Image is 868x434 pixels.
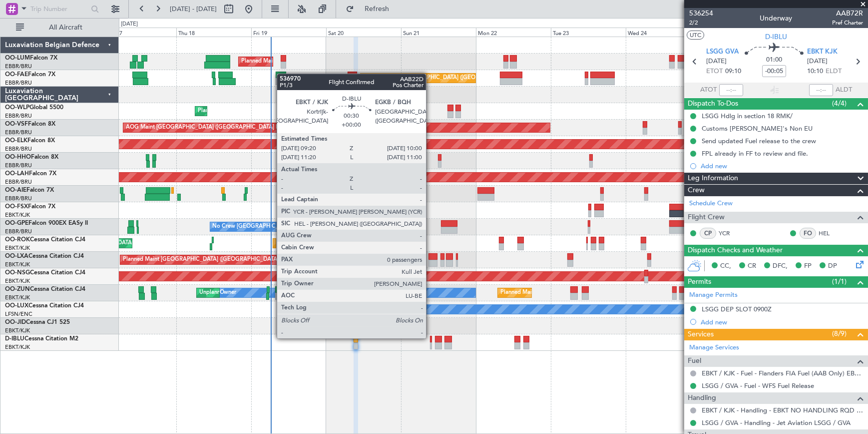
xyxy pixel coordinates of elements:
[766,55,782,65] span: 01:00
[121,20,138,29] div: [DATE]
[356,6,398,13] span: Refresh
[5,187,26,193] span: OO-AIE
[701,162,863,170] div: Add new
[700,85,717,95] span: ATOT
[476,28,551,37] div: Mon 22
[5,105,29,111] span: OO-WLP
[5,228,32,235] a: EBBR/BRU
[688,276,711,288] span: Permits
[123,252,280,267] div: Planned Maint [GEOGRAPHIC_DATA] ([GEOGRAPHIC_DATA])
[688,173,738,184] span: Leg Information
[5,294,30,301] a: EBKT/KJK
[220,285,237,300] div: Owner
[198,104,250,119] div: Planned Maint Liege
[689,290,738,300] a: Manage Permits
[702,124,813,133] div: Customs [PERSON_NAME]'s Non EU
[5,327,30,334] a: EBKT/KJK
[807,57,828,67] span: [DATE]
[5,138,55,144] a: OO-ELKFalcon 8X
[5,55,30,61] span: OO-LUM
[326,28,401,37] div: Sat 20
[748,261,756,271] span: CR
[702,369,863,377] a: EBKT / KJK - Fuel - Flanders FIA Fuel (AAB Only) EBKT / KJK
[773,261,788,271] span: DFC,
[689,19,713,27] span: 2/2
[688,355,701,367] span: Fuel
[5,319,70,325] a: OO-JIDCessna CJ1 525
[5,220,28,226] span: OO-GPE
[5,178,32,186] a: EBBR/BRU
[5,237,30,243] span: OO-ROK
[800,228,816,239] div: FO
[5,211,30,219] a: EBKT/KJK
[5,204,55,210] a: OO-FSXFalcon 7X
[765,32,787,42] span: D-IBLU
[5,121,28,127] span: OO-VSF
[26,24,105,31] span: All Aircraft
[5,220,88,226] a: OO-GPEFalcon 900EX EASy II
[832,276,847,287] span: (1/1)
[702,418,851,427] a: LSGG / GVA - Handling - Jet Aviation LSGG / GVA
[760,14,793,24] div: Underway
[688,98,738,110] span: Dispatch To-Dos
[832,328,847,339] span: (8/9)
[702,406,863,414] a: EBKT / KJK - Handling - EBKT NO HANDLING RQD FOR CJ
[689,199,733,209] a: Schedule Crew
[241,54,422,69] div: Planned Maint [GEOGRAPHIC_DATA] ([GEOGRAPHIC_DATA] National)
[688,212,725,223] span: Flight Crew
[5,310,32,318] a: LFSN/ENC
[687,31,704,40] button: UTC
[832,8,863,19] span: AAB72R
[836,85,852,95] span: ALDT
[719,229,741,238] a: YCR
[170,5,217,14] span: [DATE] - [DATE]
[702,149,808,158] div: FPL already in FF to review and file.
[719,84,743,96] input: --:--
[5,336,24,342] span: D-IBLU
[5,319,26,325] span: OO-JID
[5,55,57,61] a: OO-LUMFalcon 7X
[199,285,361,300] div: Unplanned Maint [GEOGRAPHIC_DATA]-[GEOGRAPHIC_DATA]
[5,277,30,285] a: EBKT/KJK
[626,28,701,37] div: Wed 24
[126,120,299,135] div: AOG Maint [GEOGRAPHIC_DATA] ([GEOGRAPHIC_DATA] National)
[5,129,32,136] a: EBBR/BRU
[688,185,705,196] span: Crew
[688,329,714,340] span: Services
[30,2,88,17] input: Trip Number
[5,253,28,259] span: OO-LXA
[702,112,793,120] div: LSGG Hdlg in section 18 RMK/
[832,98,847,109] span: (4/4)
[5,286,30,292] span: OO-ZUN
[5,270,85,276] a: OO-NSGCessna Citation CJ4
[363,71,544,86] div: Planned Maint [GEOGRAPHIC_DATA] ([GEOGRAPHIC_DATA] National)
[329,302,388,317] div: No Crew Nancy (Essey)
[804,261,812,271] span: FP
[832,19,863,27] span: Pref Charter
[5,171,29,177] span: OO-LAH
[5,72,28,78] span: OO-FAE
[5,261,30,268] a: EBKT/KJK
[5,121,55,127] a: OO-VSFFalcon 8X
[5,187,54,193] a: OO-AIEFalcon 7X
[819,229,841,238] a: HEL
[5,303,28,309] span: OO-LUX
[5,112,32,120] a: EBBR/BRU
[5,336,78,342] a: D-IBLUCessna Citation M2
[213,219,380,234] div: No Crew [GEOGRAPHIC_DATA] ([GEOGRAPHIC_DATA] National)
[720,261,731,271] span: CC,
[5,343,30,351] a: EBKT/KJK
[688,245,783,256] span: Dispatch Checks and Weather
[5,195,32,202] a: EBBR/BRU
[702,381,814,390] a: LSGG / GVA - Fuel - WFS Fuel Release
[725,67,741,77] span: 09:10
[401,28,476,37] div: Sun 21
[176,28,251,37] div: Thu 18
[706,57,727,67] span: [DATE]
[5,244,30,252] a: EBKT/KJK
[689,8,713,19] span: 536254
[701,318,863,326] div: Add new
[5,154,58,160] a: OO-HHOFalcon 8X
[5,270,30,276] span: OO-NSG
[702,137,816,145] div: Send updated Fuel release to the crew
